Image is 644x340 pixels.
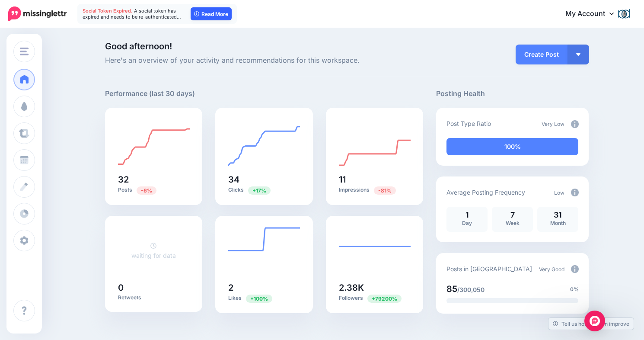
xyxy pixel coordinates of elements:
[554,189,564,196] span: Low
[446,138,578,155] div: 100% of your posts in the last 30 days have been from Drip Campaigns
[584,311,605,331] div: Open Intercom Messenger
[191,7,232,20] a: Read More
[550,220,566,226] span: Month
[446,284,457,294] span: 85
[557,3,631,25] a: My Account
[118,283,190,292] h5: 0
[105,88,195,99] h5: Performance (last 30 days)
[542,121,564,127] span: Very Low
[248,186,271,195] span: Previous period: 29
[228,186,300,194] p: Clicks
[496,211,529,219] p: 7
[339,175,411,184] h5: 11
[462,220,472,226] span: Day
[571,120,579,128] img: info-circle-grey.png
[339,186,411,194] p: Impressions
[339,283,411,292] h5: 2.38K
[548,318,634,330] a: Tell us how we can improve
[228,175,300,184] h5: 34
[570,285,579,294] span: 0%
[8,6,67,21] img: Missinglettr
[539,266,564,273] span: Very Good
[228,283,300,292] h5: 2
[105,41,172,51] span: Good afternoon!
[571,189,579,196] img: info-circle-grey.png
[118,294,190,301] p: Retweets
[118,186,190,194] p: Posts
[576,53,580,56] img: arrow-down-white.png
[339,294,411,302] p: Followers
[446,187,525,197] p: Average Posting Frequency
[446,119,491,128] p: Post Type Ratio
[446,264,532,274] p: Posts in [GEOGRAPHIC_DATA]
[83,8,181,20] span: A social token has expired and needs to be re-authenticated…
[83,8,133,14] span: Social Token Expired.
[506,220,520,226] span: Week
[246,295,272,303] span: Previous period: 1
[228,294,300,302] p: Likes
[516,45,567,64] a: Create Post
[20,48,29,55] img: menu.png
[542,211,574,219] p: 31
[436,88,589,99] h5: Posting Health
[131,242,176,259] a: waiting for data
[374,186,396,195] span: Previous period: 59
[137,186,156,195] span: Previous period: 34
[451,211,483,219] p: 1
[367,295,402,303] span: Previous period: 3
[571,265,579,273] img: info-circle-grey.png
[118,175,190,184] h5: 32
[105,55,424,66] span: Here's an overview of your activity and recommendations for this workspace.
[457,286,485,293] span: /300,050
